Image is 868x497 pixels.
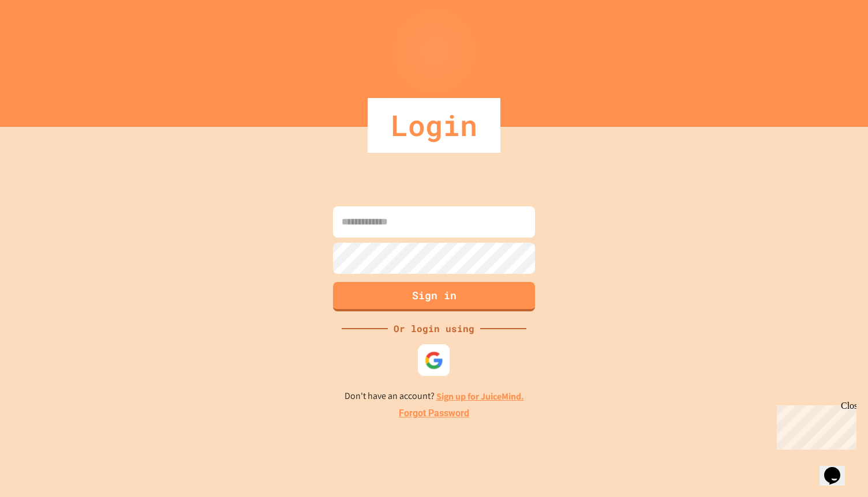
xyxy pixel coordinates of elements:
iframe: chat widget [820,451,856,485]
a: Forgot Password [399,406,469,420]
img: Logo.svg [411,17,457,76]
div: Login [368,98,500,153]
div: Or login using [388,322,480,336]
div: Chat with us now!Close [5,5,80,73]
p: Don't have an account? [345,389,524,404]
iframe: chat widget [772,401,856,450]
img: google-icon.svg [425,351,444,370]
a: Sign up for JuiceMind. [436,390,524,402]
button: Sign in [333,282,535,311]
